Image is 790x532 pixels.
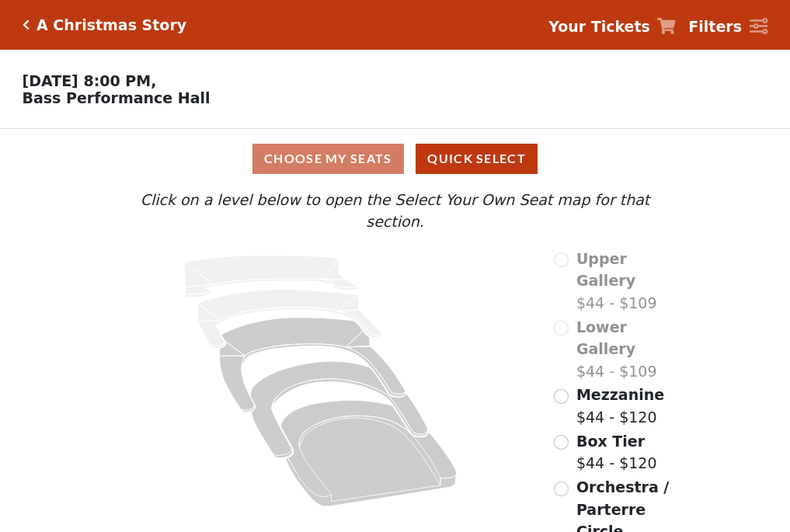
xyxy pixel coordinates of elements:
[576,433,645,450] span: Box Tier
[548,16,676,38] a: Your Tickets
[576,430,657,475] label: $44 - $120
[281,400,458,506] path: Orchestra / Parterre Circle - Seats Available: 179
[576,248,680,315] label: $44 - $109
[576,384,664,428] label: $44 - $120
[185,256,359,297] path: Upper Gallery - Seats Available: 0
[198,290,382,348] path: Lower Gallery - Seats Available: 0
[23,19,30,30] a: Click here to go back to filters
[576,316,680,383] label: $44 - $109
[110,189,680,233] p: Click on a level below to open the Select Your Own Seat map for that section.
[576,250,635,290] span: Upper Gallery
[688,16,767,38] a: Filters
[576,386,664,403] span: Mezzanine
[37,16,186,34] h5: A Christmas Story
[548,18,650,35] strong: Your Tickets
[688,18,742,35] strong: Filters
[416,144,538,174] button: Quick Select
[576,318,635,358] span: Lower Gallery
